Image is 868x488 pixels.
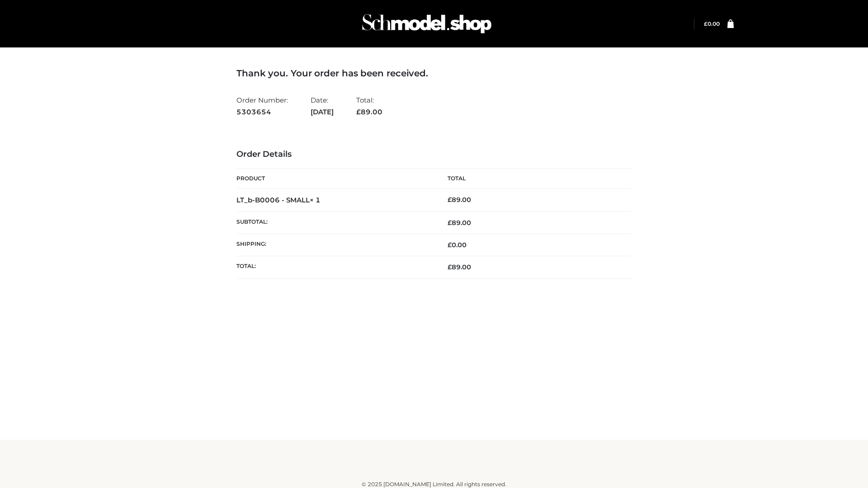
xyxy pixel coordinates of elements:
span: 89.00 [448,263,471,271]
li: Date: [311,92,334,120]
th: Product [236,169,434,189]
bdi: 0.00 [448,241,467,249]
span: 89.00 [448,219,471,227]
strong: LT_b-B0006 - SMALL [236,196,321,204]
th: Total: [236,256,434,278]
li: Order Number: [236,92,288,120]
img: Schmodel Admin 964 [359,6,495,42]
th: Total [434,169,632,189]
span: £ [448,219,452,227]
strong: × 1 [310,196,321,204]
strong: 5303654 [236,106,288,118]
th: Subtotal: [236,211,434,234]
a: £0.00 [704,20,720,27]
bdi: 89.00 [448,196,471,204]
span: £ [704,20,708,27]
h3: Order Details [236,150,632,160]
span: £ [448,241,452,249]
span: £ [356,108,361,116]
th: Shipping: [236,234,434,256]
span: £ [448,196,452,204]
span: £ [448,263,452,271]
strong: [DATE] [311,106,334,118]
bdi: 0.00 [704,20,720,27]
h3: Thank you. Your order has been received. [236,68,632,79]
span: 89.00 [356,108,382,116]
li: Total: [356,92,382,120]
